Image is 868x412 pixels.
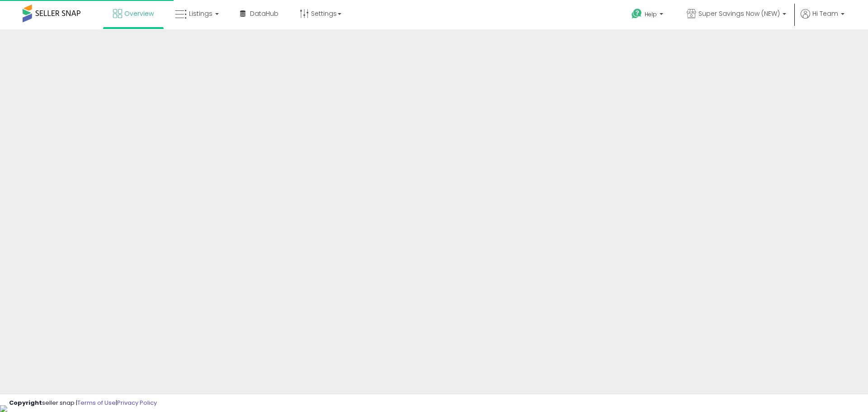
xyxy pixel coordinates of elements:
[124,9,154,18] span: Overview
[77,398,116,407] a: Terms of Use
[698,9,780,18] span: Super Savings Now (NEW)
[801,9,844,29] a: Hi Team
[9,398,42,407] strong: Copyright
[117,398,157,407] a: Privacy Policy
[812,9,838,18] span: Hi Team
[624,1,672,29] a: Help
[189,9,212,18] span: Listings
[631,8,642,19] i: Get Help
[645,10,657,18] span: Help
[250,9,278,18] span: DataHub
[9,399,157,407] div: seller snap | |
